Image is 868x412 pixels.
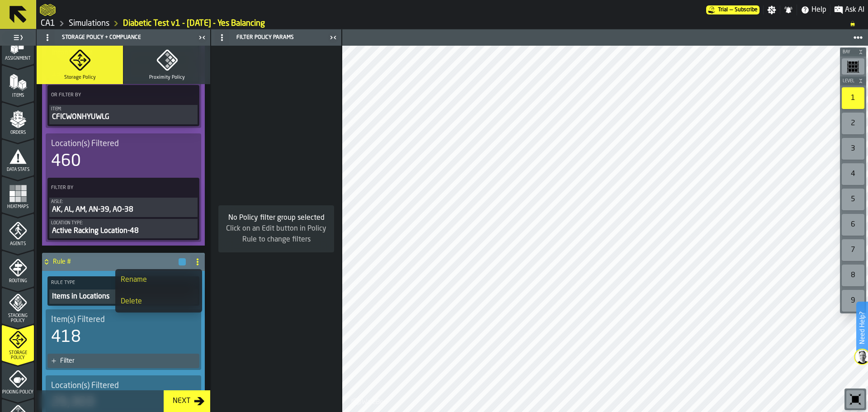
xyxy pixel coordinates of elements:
div: PolicyFilterItem-Item [49,105,198,124]
button: Location Type:Active Racking Location-48 [49,219,198,238]
div: Title [51,381,196,391]
a: logo-header [40,2,56,18]
div: button-toolbar-undefined [840,57,866,76]
span: Subscribe [735,7,758,13]
span: Orders [2,130,34,135]
div: Menu Subscription [706,5,759,14]
li: dropdown-item [115,269,202,291]
div: button-toolbar-undefined [840,237,866,263]
label: Need Help? [857,303,867,353]
div: 418 [51,328,81,346]
div: 6 [842,214,864,236]
button: button- [840,76,866,85]
div: Filter [60,357,196,365]
svg: Reset zoom and position [848,392,863,407]
div: button-toolbar-undefined [840,136,866,161]
label: OR Filter By [49,90,181,100]
div: 5 [842,189,864,210]
span: Help [811,5,826,15]
li: menu Storage Policy [2,325,34,361]
span: Trial [718,7,728,13]
span: Ask AI [845,5,864,15]
span: Data Stats [2,167,34,172]
a: link-to-/wh/i/76e2a128-1b54-4d66-80d4-05ae4c277723 [69,19,109,28]
a: link-to-/wh/i/76e2a128-1b54-4d66-80d4-05ae4c277723/pricing/ [706,5,759,14]
span: Location(s) Filtered [51,139,119,149]
button: Aisle:AK, AL, AM, AN-39, AO-38 [49,198,198,217]
div: Storage Policy + Compliance [38,30,196,45]
div: Next [169,396,194,407]
li: menu Picking Policy [2,362,34,398]
div: Title [51,139,196,149]
div: Filter Policy Params [213,30,327,45]
span: Stacking Policy [2,313,34,323]
div: Aisle: [51,199,196,204]
div: 1 [842,87,864,109]
span: Location(s) Filtered [51,381,119,391]
div: 8 [842,265,864,286]
div: PolicyFilterItem-Location Type [49,219,198,238]
span: Level [841,79,856,84]
button: button-Next [164,390,210,412]
div: 7 [842,239,864,261]
label: button-toggle-Ask AI [830,5,868,15]
span: Bay [841,50,856,55]
span: Item(s) Filtered [51,315,105,325]
a: link-to-/wh/i/76e2a128-1b54-4d66-80d4-05ae4c277723 [41,19,55,28]
div: button-toolbar-undefined [840,212,866,237]
span: Proximity Policy [149,75,185,81]
button: Items in Locations [49,289,198,304]
div: 9 [842,290,864,312]
div: 3 [842,138,864,160]
div: button-toolbar-undefined [844,388,866,410]
a: logo-header [344,392,395,410]
li: menu Orders [2,102,34,138]
li: menu Heatmaps [2,176,34,213]
div: 460 [51,152,81,170]
div: CFICWONHYUWLG [51,112,196,123]
button: button- [840,47,866,57]
div: AK, AL, AM, AN-39, AO-38 [51,204,196,215]
span: Assignment [2,56,34,61]
li: dropdown-item [115,291,202,313]
span: Items [2,93,34,98]
div: button-toolbar-undefined [840,111,866,136]
span: Storage Policy [64,75,96,81]
div: No Policy filter group selected [226,213,327,223]
label: button-toggle-Help [797,5,830,15]
span: Agents [2,242,34,246]
div: Title [51,315,196,325]
div: button-toolbar-undefined [840,161,866,187]
label: button-toggle-Close me [196,32,208,43]
a: link-to-/wh/i/76e2a128-1b54-4d66-80d4-05ae4c277723/simulations/9095fca7-eba9-47bf-9c28-280edb5d0db9 [123,19,265,28]
div: Active Racking Location-48 [51,226,196,237]
li: menu Assignment [2,28,34,64]
div: button-toolbar-undefined [840,187,866,212]
span: Routing [2,279,34,284]
button: button- [179,258,186,265]
span: — [730,7,733,13]
label: Rule Type [49,278,198,288]
label: button-toggle-Settings [764,5,780,14]
div: PolicyFilterItem-Aisle [49,198,198,217]
span: Heatmaps [2,204,34,209]
nav: Breadcrumb [40,18,864,29]
div: Items in Locations [51,291,196,302]
div: PolicyFilterItem-undefined [49,289,198,304]
li: menu Stacking Policy [2,288,34,324]
h4: Rule # [53,258,178,265]
label: Filter By [49,183,181,193]
div: Rule # [42,253,187,271]
label: button-toggle-Close me [327,32,340,43]
li: menu Agents [2,213,34,250]
div: Item: [51,107,196,112]
div: Rename [121,275,197,285]
li: menu Routing [2,251,34,287]
div: button-toolbar-undefined [840,85,866,111]
label: button-toggle-Toggle Full Menu [2,31,34,44]
ul: dropdown-menu [115,269,202,313]
label: button-toggle-Notifications [780,5,797,14]
div: 2 [842,113,864,134]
